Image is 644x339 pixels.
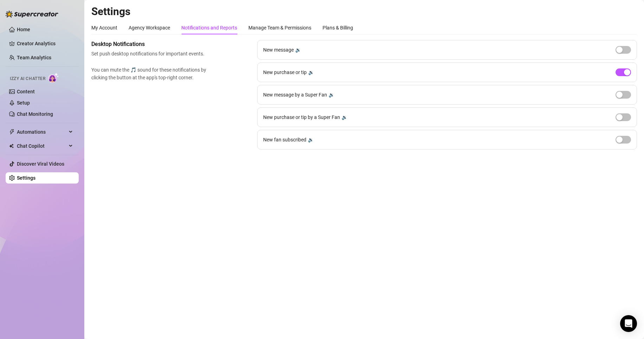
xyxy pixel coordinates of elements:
div: 🔉 [295,46,301,54]
div: Manage Team & Permissions [248,24,311,32]
div: Open Intercom Messenger [620,315,637,332]
div: Notifications and Reports [181,24,237,32]
div: Plans & Billing [323,24,353,32]
a: Chat Monitoring [17,111,53,117]
span: New purchase or tip by a Super Fan [263,113,340,121]
span: New purchase or tip [263,68,307,76]
span: Automations [17,126,67,138]
a: Home [17,27,30,32]
a: Content [17,89,35,94]
span: Chat Copilot [17,140,67,152]
img: AI Chatter [48,73,59,83]
div: 🔉 [328,91,334,99]
span: New message [263,46,294,54]
span: thunderbolt [9,129,15,135]
div: My Account [91,24,117,32]
a: Creator Analytics [17,38,73,49]
a: Discover Viral Videos [17,161,64,167]
a: Team Analytics [17,55,51,60]
div: Agency Workspace [129,24,170,32]
div: 🔉 [308,136,314,144]
a: Setup [17,100,30,106]
span: Desktop Notifications [91,40,209,48]
div: 🔉 [308,68,314,76]
span: New fan subscribed [263,136,306,144]
span: Izzy AI Chatter [10,75,45,82]
span: New message by a Super Fan [263,91,327,99]
span: You can mute the 🎵 sound for these notifications by clicking the button at the app's top-right co... [91,66,209,81]
img: Chat Copilot [9,144,14,148]
a: Settings [17,175,35,181]
img: logo-BBDzfeDw.svg [6,11,58,18]
div: 🔉 [341,113,347,121]
span: Set push desktop notifications for important events. [91,50,209,58]
h2: Settings [91,5,637,18]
